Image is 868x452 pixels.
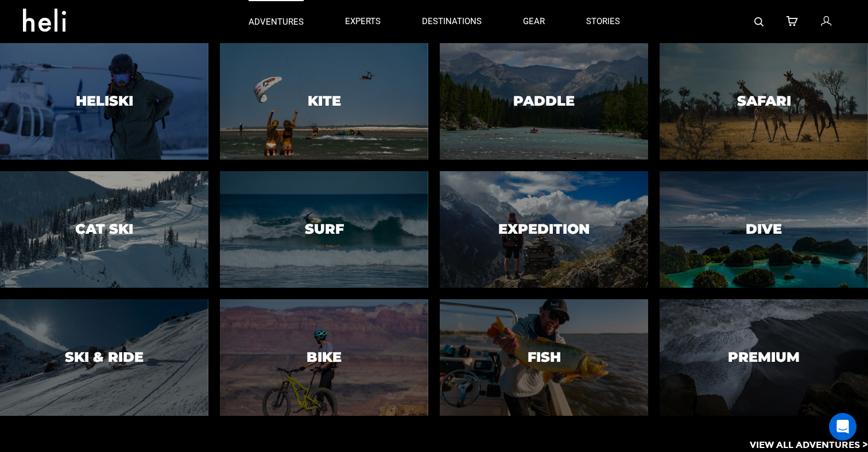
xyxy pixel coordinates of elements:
h3: Dive [746,222,782,237]
h3: Surf [305,222,344,237]
h3: Cat Ski [75,222,133,237]
h3: Safari [737,94,791,109]
img: search-bar-icon.svg [754,17,764,26]
a: PremiumPremium image [660,299,868,416]
h3: Fish [528,350,561,365]
h3: Expedition [498,222,590,237]
h3: Heliski [76,94,133,109]
h3: Ski & Ride [65,350,144,365]
h3: Kite [308,94,341,109]
h3: Premium [728,350,800,365]
div: Open Intercom Messenger [829,413,857,441]
p: destinations [422,16,482,28]
h3: Paddle [513,94,575,109]
p: experts [345,16,381,28]
h3: Bike [307,350,342,365]
p: adventures [249,16,304,28]
p: View All Adventures > [750,439,868,452]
